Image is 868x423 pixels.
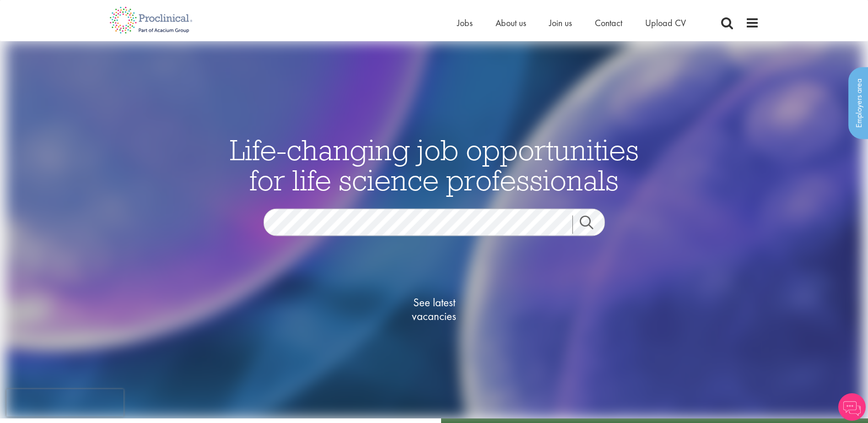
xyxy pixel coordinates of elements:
img: candidate home [5,41,862,418]
a: Contact [595,17,622,29]
a: See latestvacancies [388,259,480,360]
a: About us [496,17,526,29]
a: Jobs [457,17,473,29]
a: Join us [549,17,572,29]
img: Chatbot [838,393,866,421]
a: Job search submit button [572,216,612,234]
a: Upload CV [645,17,686,29]
span: See latest vacancies [388,296,480,323]
span: Life-changing job opportunities for life science professionals [230,131,639,198]
iframe: reCAPTCHA [6,389,124,417]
